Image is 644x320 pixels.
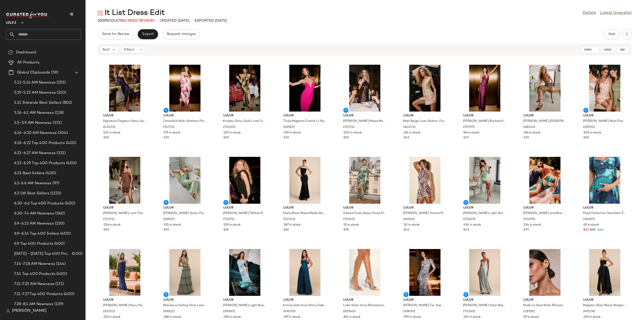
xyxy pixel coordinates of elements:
span: [PERSON_NAME] Lace Tiered Mini Dress [103,211,146,216]
span: $49 [463,228,469,232]
span: Lulus [583,114,626,118]
span: [PERSON_NAME] Multi Floral Sequin One-Shoulder Mini Dress [583,119,626,124]
span: 2430331 [103,125,115,130]
button: Export [138,29,158,39]
span: Lulus [463,206,506,210]
span: (139) [53,301,64,307]
span: Thula Magenta Cutout U-Bar Column Maxi Dress [283,119,326,124]
span: 2698931 [403,309,415,314]
img: 2681871_01_OM.jpg [579,157,630,204]
span: 30 in stock [404,223,420,227]
span: [PERSON_NAME] Light Green Floral Mesh Ruched Mini Dress [463,211,506,216]
span: Lulus [164,298,206,302]
span: 2681871 [583,217,595,222]
span: 339 in stock [583,315,601,319]
span: Lulus [343,206,386,210]
span: 6.23-6.27 AM Newness [14,150,56,156]
img: 12991681_2695351.jpg [579,65,630,112]
span: 200 in stock [343,131,362,135]
span: [PERSON_NAME] Ruched Halter Maxi Dress [463,119,506,124]
span: Sort [102,47,110,52]
span: Lulus [583,206,626,210]
span: 315 in stock [103,315,120,319]
span: Celandine Multi Abstract Pleated Strapless Swing Maxi Dress [163,119,206,124]
span: Lulus [164,206,206,210]
img: 12991541_2747331.jpg [159,65,210,112]
span: • [156,18,158,24]
img: cfy_white_logo.C9jOOHJF.svg [6,12,49,19]
span: [PERSON_NAME] [12,308,47,314]
span: Export [142,32,154,36]
span: 6.16-6.20 AM Newness [14,130,57,136]
span: $59 [343,136,349,140]
span: 424 in stock [463,223,481,227]
span: 397 in stock [284,315,300,319]
span: 225 in stock [223,131,241,135]
span: 65 in stock [583,223,599,227]
img: 12991441_2701731.jpg [99,157,150,204]
span: (400) [45,170,56,176]
span: $79 [463,136,469,140]
img: 12992881_2695671.jpg [159,157,210,204]
span: $23 [583,228,589,232]
span: 6.9-6.14 Top 400 Sellers [14,231,59,237]
span: $69 [284,228,289,232]
span: $99 [524,136,529,140]
span: 2703531 [283,217,295,222]
span: Hub [608,32,615,36]
span: [PERSON_NAME] Green Floral Mesh Sheer Hem Maxi Dress [163,211,206,216]
img: 2695611_02_front_2025-07-15.jpg [399,157,450,204]
span: Lulus [463,114,506,118]
img: svg%3e [6,309,10,313]
span: 2695611 [403,217,415,222]
span: 2696211 [163,309,175,314]
span: Dashboard [16,50,36,55]
span: 2706091 [463,217,476,222]
span: (400) [65,140,76,146]
span: 5.26-6.1 AM Newness [14,110,54,116]
span: [PERSON_NAME] Navy Pleated Strapless Dress and Scarf Set [103,303,146,308]
span: (360) [54,211,65,217]
span: [PERSON_NAME] Taffeta Ruffled One-Shoulder Mini Dress [223,211,266,216]
span: All Products [17,60,39,65]
span: • [191,18,193,24]
img: 12991561_2707971.jpg [459,65,510,112]
span: $39 [590,228,595,232]
span: Lulus [223,114,266,118]
span: $69 [223,228,229,232]
img: 9301581_1855456.jpg [339,249,390,296]
button: Request changes [162,29,200,39]
span: 2289191 [523,309,535,314]
span: $79 [524,228,529,232]
span: (400) [64,201,75,206]
span: [PERSON_NAME] Light Blue Marbled Ruched One-Shoulder Maxi Dress [223,303,266,308]
span: [PERSON_NAME] Satin Basque Waist Maxi Dress [463,303,506,308]
span: (59) [50,70,58,76]
span: 6.9 Top 400 Products [14,241,53,247]
span: (255) [56,80,66,86]
span: Lulus [524,298,566,302]
span: 2747331 [163,125,175,130]
span: 261 in stock [404,131,421,135]
span: Request changes [167,32,196,36]
img: 12058101_2491296.jpg [579,249,630,296]
span: Lulus [284,206,326,210]
span: 7.28-8.1 AM Newness [14,301,53,307]
span: (400) [65,160,77,166]
span: $99 [284,136,289,140]
span: $78 [343,228,349,232]
span: Lulus [583,298,626,302]
span: Immaculate Aura Shiny Dark Teal Taffeta Maxi Dress With Pockets [283,303,326,308]
span: (210) [56,90,66,96]
span: 166 in stock [524,131,541,135]
span: 2701731 [103,217,115,222]
span: Lulus [103,298,146,302]
span: (4 Need Review) [124,19,154,23]
span: [PERSON_NAME] Animal Print Mesh Mock Neck Mini Dress [403,211,446,216]
span: 35 in stock [343,223,359,227]
span: (371) [52,120,62,126]
span: Lulus [524,114,566,118]
span: 6.23-6.29 Top 400 Products [14,160,65,166]
span: Lulus [103,114,146,118]
span: [PERSON_NAME] Mixed Media Tie-Back Mini Dress [343,119,386,124]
